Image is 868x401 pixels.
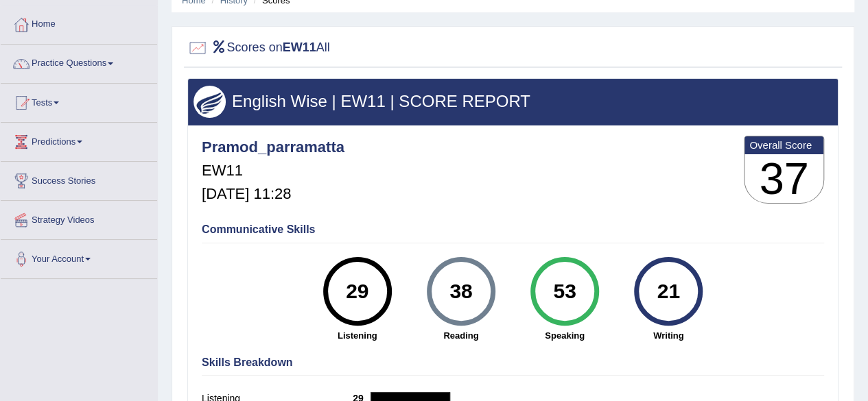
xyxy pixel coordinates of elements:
[744,154,823,204] h3: 37
[1,84,157,118] a: Tests
[193,86,226,118] img: wings.png
[1,201,157,235] a: Strategy Videos
[187,38,330,58] h2: Scores on All
[202,223,824,236] h4: Communicative Skills
[202,186,344,202] h5: [DATE] 11:28
[1,45,157,79] a: Practice Questions
[749,139,819,151] b: Overall Score
[416,329,506,342] strong: Reading
[202,356,824,369] h4: Skills Breakdown
[1,5,157,40] a: Home
[519,329,609,342] strong: Speaking
[283,40,316,54] b: EW11
[539,263,589,320] div: 53
[644,263,694,320] div: 21
[312,329,402,342] strong: Listening
[436,263,486,320] div: 38
[1,123,157,157] a: Predictions
[624,329,714,342] strong: Writing
[332,263,382,320] div: 29
[202,162,344,179] h5: EW11
[1,240,157,274] a: Your Account
[1,162,157,196] a: Success Stories
[202,139,344,156] h4: Pramod_parramatta
[193,93,832,110] h3: English Wise | EW11 | SCORE REPORT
